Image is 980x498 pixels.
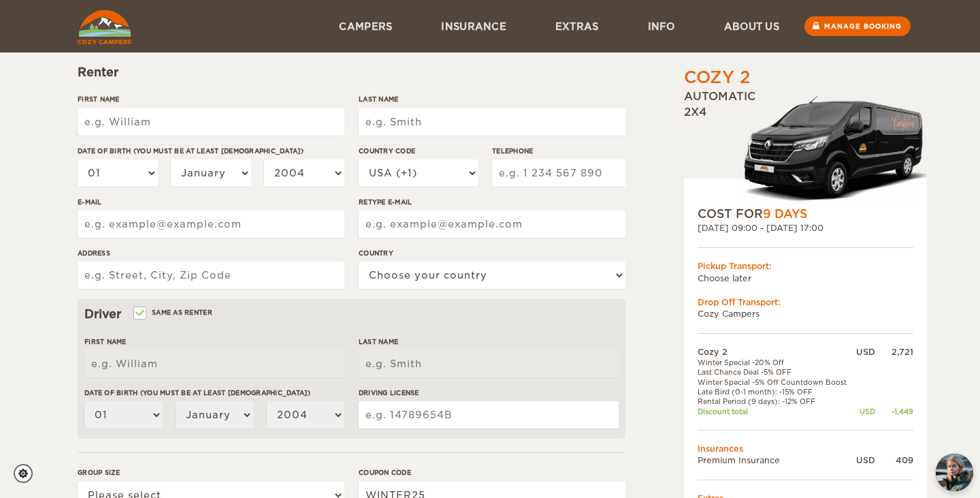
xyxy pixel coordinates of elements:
label: E-mail [78,197,344,207]
td: Choose later [698,273,913,284]
label: Last Name [359,337,619,347]
div: 2,721 [875,346,913,358]
label: First Name [78,94,344,104]
label: Group size [78,467,344,478]
td: Last Chance Deal -5% OFF [698,367,853,377]
img: Langur-m-c-logo-2.png [738,93,927,206]
img: Freyja at Cozy Campers [936,454,973,491]
a: Manage booking [804,16,911,36]
div: COST FOR [698,206,913,222]
input: Same as renter [135,310,144,319]
input: e.g. 14789654B [359,401,619,429]
input: e.g. William [78,108,344,136]
div: Cozy 2 [684,66,750,89]
a: Cookie settings [14,464,42,483]
label: Telephone [492,146,625,156]
div: Renter [78,64,625,80]
div: Automatic 2x4 [684,89,927,206]
input: e.g. 1 234 567 890 [492,159,625,187]
div: USD [853,407,875,416]
label: Retype E-mail [359,197,625,207]
div: USD [853,454,875,466]
input: e.g. example@example.com [359,211,625,238]
td: Insurances [698,443,913,454]
input: e.g. Street, City, Zip Code [78,262,344,289]
label: Coupon code [359,467,625,478]
input: e.g. example@example.com [78,211,344,238]
label: Driving License [359,388,619,398]
td: Winter Special -20% Off [698,358,853,367]
div: -1,449 [875,407,913,416]
td: Late Bird (0-1 month): -15% OFF [698,387,853,396]
div: Drop Off Transport: [698,296,913,308]
div: Pickup Transport: [698,260,913,272]
div: USD [853,346,875,358]
div: 409 [875,454,913,466]
label: Country [359,248,625,258]
input: e.g. Smith [359,350,619,377]
label: Date of birth (You must be at least [DEMOGRAPHIC_DATA]) [84,388,344,398]
td: Rental Period (9 days): -12% OFF [698,396,853,406]
td: Premium Insurance [698,454,853,466]
td: Cozy 2 [698,346,853,358]
button: chat-button [936,454,973,491]
label: Address [78,248,344,258]
input: e.g. Smith [359,108,625,136]
label: Country Code [359,146,478,156]
div: [DATE] 09:00 - [DATE] 17:00 [698,222,913,234]
img: Cozy Campers [78,10,131,44]
td: Winter Special -5% Off Countdown Boost [698,377,853,387]
td: Discount total [698,407,853,416]
label: Last Name [359,94,625,104]
label: Date of birth (You must be at least [DEMOGRAPHIC_DATA]) [78,146,344,156]
span: 9 Days [763,207,807,221]
div: Driver [84,306,619,322]
input: e.g. William [84,350,344,377]
td: Cozy Campers [698,308,913,320]
label: First Name [84,337,344,347]
label: Same as renter [135,306,212,319]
